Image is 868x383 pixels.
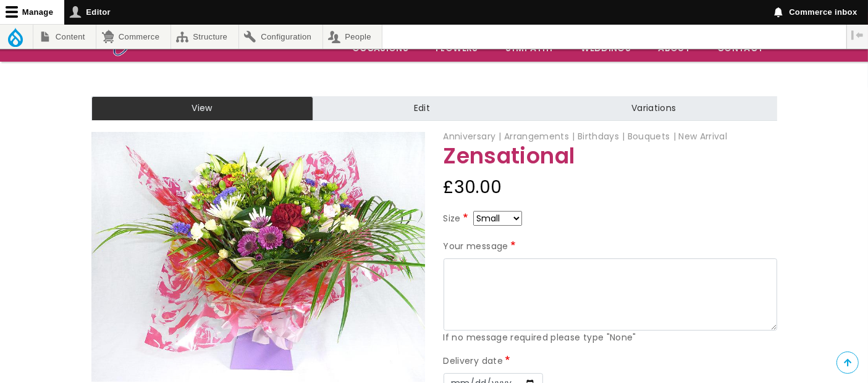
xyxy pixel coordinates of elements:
[33,25,96,49] a: Content
[239,25,322,49] a: Configuration
[82,96,786,121] nav: Tabs
[444,130,502,142] span: Anniversary
[91,96,313,121] a: View
[504,130,575,142] span: Arrangements
[531,96,777,121] a: Variations
[678,130,727,142] span: New Arrival
[171,25,238,49] a: Structure
[578,130,625,142] span: Birthdays
[313,96,531,121] a: Edit
[444,239,518,254] label: Your message
[628,130,676,142] span: Bouquets
[847,25,868,46] button: Vertical orientation
[444,173,777,202] div: £30.00
[323,25,382,49] a: People
[444,212,471,226] label: Size
[444,331,777,345] div: If no message required please type "None"
[444,144,777,168] h1: Zensational
[444,354,513,369] label: Delivery date
[96,25,170,49] a: Commerce
[91,132,425,382] img: Zensational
